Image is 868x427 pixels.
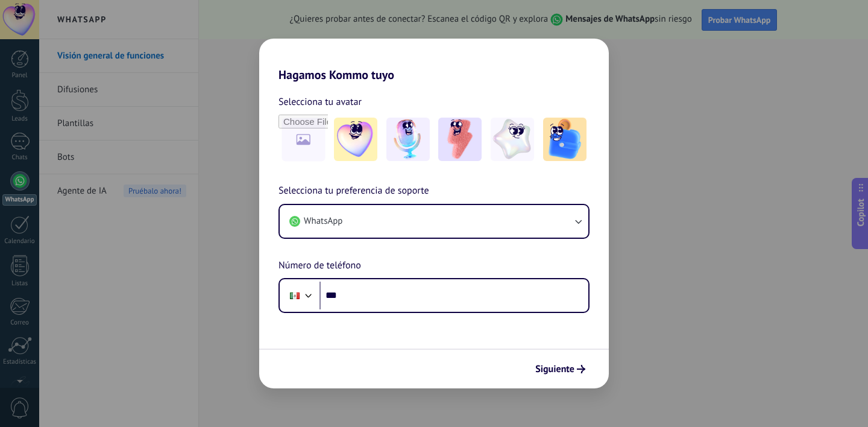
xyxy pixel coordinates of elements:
img: -3.jpeg [438,118,482,161]
span: Siguiente [535,365,574,373]
img: -2.jpeg [386,118,430,161]
button: Siguiente [530,359,591,379]
img: -4.jpeg [491,118,534,161]
button: WhatsApp [280,205,588,238]
span: Selecciona tu avatar [278,94,362,110]
img: -1.jpeg [334,118,377,161]
h2: Hagamos Kommo tuyo [259,39,609,82]
span: Número de teléfono [278,258,361,274]
span: Selecciona tu preferencia de soporte [278,183,429,199]
span: WhatsApp [304,215,342,227]
div: Mexico: + 52 [283,283,306,308]
img: -5.jpeg [543,118,587,161]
